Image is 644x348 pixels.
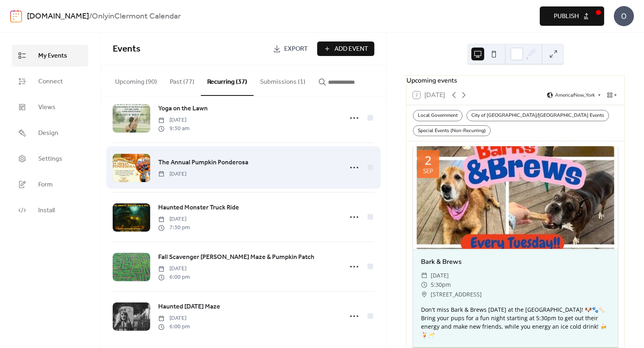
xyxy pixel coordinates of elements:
[158,215,190,224] span: [DATE]
[12,122,88,144] a: Design
[158,158,248,168] span: The Annual Pumpkin Ponderosa
[12,70,88,92] a: Connect
[431,271,449,280] span: [DATE]
[158,157,248,168] a: The Annual Pumpkin Ponderosa
[158,104,208,114] span: Yoga on the Lawn
[413,257,618,267] div: Bark & Brews
[614,6,634,26] div: O
[158,302,220,312] a: Haunted [DATE] Maze
[201,65,254,96] button: Recurring (37)
[158,170,186,178] span: [DATE]
[38,180,53,190] span: Form
[421,271,427,280] div: ​
[158,253,314,262] span: Fall Scavenger [PERSON_NAME] Maze & Pumpkin Patch
[158,265,190,273] span: [DATE]
[425,154,431,166] div: 2
[421,280,427,290] div: ​
[12,174,88,195] a: Form
[38,154,62,164] span: Settings
[431,290,482,299] span: [STREET_ADDRESS]
[89,9,92,24] b: /
[38,77,63,87] span: Connect
[158,116,190,124] span: [DATE]
[38,103,56,112] span: Views
[407,76,624,85] div: Upcoming events
[158,314,190,323] span: [DATE]
[158,323,190,331] span: 6:00 pm
[317,41,374,56] button: Add Event
[466,110,609,121] div: City of [GEOGRAPHIC_DATA]/[GEOGRAPHIC_DATA] Events
[254,65,312,95] button: Submissions (1)
[555,93,595,97] span: America/New_York
[27,9,89,24] a: [DOMAIN_NAME]
[267,41,314,56] a: Export
[158,124,190,133] span: 9:30 am
[158,252,314,263] a: Fall Scavenger [PERSON_NAME] Maze & Pumpkin Patch
[540,6,604,26] button: Publish
[158,224,190,232] span: 7:30 pm
[12,148,88,170] a: Settings
[158,104,208,114] a: Yoga on the Lawn
[38,128,58,138] span: Design
[12,45,88,66] a: My Events
[109,65,163,95] button: Upcoming (90)
[92,9,181,24] b: OnlyinClermont Calendar
[421,290,427,299] div: ​
[413,125,491,137] div: Special Events (Non-Recurring)
[158,203,239,213] a: Haunted Monster Truck Ride
[163,65,201,95] button: Past (77)
[38,51,67,61] span: My Events
[113,40,140,58] span: Events
[431,280,451,290] span: 5:30pm
[38,206,55,215] span: Install
[12,96,88,118] a: Views
[12,199,88,221] a: Install
[284,44,308,54] span: Export
[413,110,462,121] div: Local Government
[158,203,239,213] span: Haunted Monster Truck Ride
[334,44,368,54] span: Add Event
[158,302,220,312] span: Haunted [DATE] Maze
[158,273,190,282] span: 6:00 pm
[423,168,433,174] div: Sep
[554,12,579,21] span: Publish
[10,10,22,23] img: logo
[413,305,618,339] div: Don't miss Bark & Brews [DATE] at the [GEOGRAPHIC_DATA]! 🐶🐾🦴 Bring your pups for a fun night star...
